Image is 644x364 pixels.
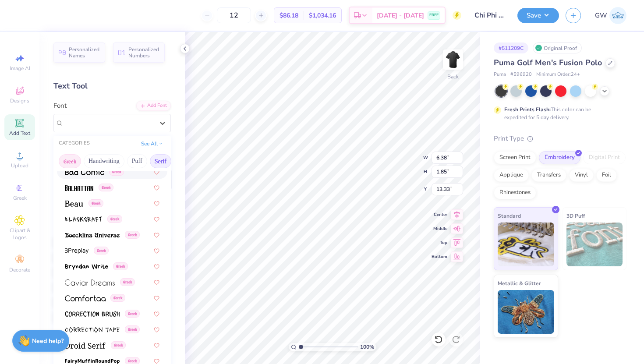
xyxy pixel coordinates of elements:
button: See All [138,139,166,148]
img: Back [444,51,462,68]
img: 3D Puff [566,223,623,266]
div: Digital Print [583,151,626,164]
span: Greek [13,194,27,201]
span: Greek [125,310,140,318]
span: Greek [110,294,125,302]
div: This color can be expedited for 5 day delivery. [504,106,612,121]
img: Metallic & Glitter [498,290,554,334]
img: Droid Serif [65,343,106,349]
div: Back [447,73,459,81]
span: # 596920 [510,71,532,78]
img: Correction Brush [65,311,120,317]
span: Personalized Numbers [128,46,159,59]
img: Balhattan [65,185,93,191]
img: Correction Tape [65,327,120,333]
img: Bad Comic [65,169,104,175]
img: Gray Willits [609,7,626,24]
span: $86.18 [280,11,298,20]
span: Puma [494,71,506,78]
span: Greek [99,184,113,191]
span: Minimum Order: 24 + [536,71,580,78]
input: Untitled Design [468,7,511,24]
img: Standard [498,223,554,266]
span: FREE [429,12,439,18]
span: Greek [109,168,124,176]
div: Rhinestones [494,186,536,199]
img: Caviar Dreams [65,279,115,286]
span: Upload [11,162,28,169]
button: Handwriting [84,154,124,168]
strong: Need help? [32,337,64,345]
span: Greek [107,215,122,223]
img: Boecklins Universe [65,232,120,238]
span: Greek [94,247,109,254]
div: Text Tool [53,80,171,92]
span: Decorate [9,266,30,273]
input: – – [217,7,251,23]
img: Bryndan Write [65,264,108,270]
span: Greek [120,278,135,286]
div: CATEGORIES [59,140,90,147]
span: 100 % [360,343,374,351]
span: GW [595,11,607,21]
img: Comfortaa [65,295,106,301]
span: Greek [111,341,126,349]
div: Original Proof [533,42,582,53]
div: Screen Print [494,151,536,164]
a: GW [595,7,626,24]
span: Greek [125,231,140,239]
span: Puma Golf Men's Fusion Polo [494,57,602,68]
img: BPreplay [65,248,88,254]
div: Add Font [136,101,171,111]
button: Greek [59,154,81,168]
span: Greek [125,325,140,333]
div: # 511209C [494,42,528,53]
span: Center [432,212,447,218]
div: Embroidery [539,151,580,164]
span: Greek [113,262,128,270]
button: Puff [127,154,147,168]
span: [DATE] - [DATE] [377,11,424,20]
span: Clipart & logos [4,227,35,241]
span: Metallic & Glitter [498,279,541,288]
span: Add Text [9,130,30,137]
label: Font [53,101,67,111]
div: Foil [596,169,617,182]
span: Bottom [432,254,447,260]
button: Serif [150,154,171,168]
div: Vinyl [569,169,594,182]
span: $1,034.16 [309,11,336,20]
span: Standard [498,211,521,220]
img: Beau [65,201,83,207]
span: Middle [432,226,447,232]
span: Top [432,240,447,246]
div: Transfers [531,169,566,182]
div: Applique [494,169,529,182]
span: Designs [10,97,29,104]
button: Save [517,8,559,23]
span: Personalized Names [69,46,100,59]
span: Image AI [10,65,30,72]
span: Greek [88,199,103,207]
strong: Fresh Prints Flash: [504,106,551,113]
span: 3D Puff [566,211,585,220]
div: Print Type [494,134,626,144]
img: Blackcraft [65,216,102,223]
